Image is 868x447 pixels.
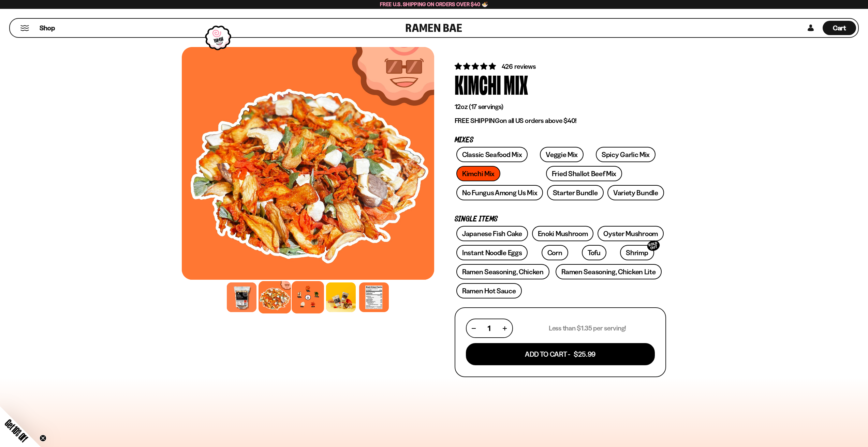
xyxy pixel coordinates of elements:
[20,25,29,31] button: Mobile Menu Trigger
[3,417,30,444] span: Get 10% Off
[455,71,501,97] div: Kimchi
[488,324,490,333] span: 1
[504,71,528,97] div: Mix
[455,137,666,143] p: Mixes
[547,185,604,200] a: Starter Bundle
[620,245,654,260] a: ShrimpSOLD OUT
[540,147,584,162] a: Veggie Mix
[607,185,664,200] a: Variety Bundle
[542,245,568,260] a: Corn
[823,19,856,37] a: Cart
[456,226,528,241] a: Japanese Fish Cake
[456,147,528,162] a: Classic Seafood Mix
[549,324,626,333] p: Less than $1.35 per serving!
[456,245,528,260] a: Instant Noodle Eggs
[456,264,549,279] a: Ramen Seasoning, Chicken
[455,103,666,111] p: 12oz (17 servings)
[456,283,522,298] a: Ramen Hot Sauce
[646,239,661,252] div: SOLD OUT
[582,245,606,260] a: Tofu
[596,147,656,162] a: Spicy Garlic Mix
[40,435,46,442] button: Close teaser
[502,62,536,71] span: 426 reviews
[833,24,846,32] span: Cart
[380,1,488,7] span: Free U.S. Shipping on Orders over $40 🍜
[455,117,500,125] strong: FREE SHIPPING
[556,264,661,279] a: Ramen Seasoning, Chicken Lite
[40,24,55,33] span: Shop
[455,117,666,125] p: on all US orders above $40!
[466,343,655,365] button: Add To Cart - $25.99
[455,216,666,222] p: Single Items
[532,226,594,241] a: Enoki Mushroom
[456,185,543,200] a: No Fungus Among Us Mix
[598,226,664,241] a: Oyster Mushroom
[40,21,55,35] a: Shop
[455,62,497,71] span: 4.76 stars
[546,166,622,181] a: Fried Shallot Beef Mix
